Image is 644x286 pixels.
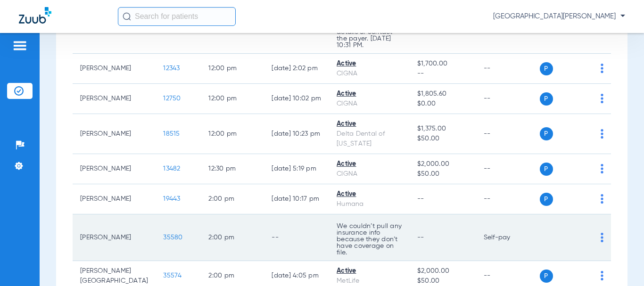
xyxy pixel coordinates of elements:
span: [GEOGRAPHIC_DATA][PERSON_NAME] [493,12,625,21]
span: -- [417,234,424,241]
div: Active [337,159,402,169]
div: MetLife [337,276,402,286]
td: [PERSON_NAME] [73,54,156,84]
iframe: Chat Widget [597,241,644,286]
td: 12:00 PM [201,114,264,154]
img: group-dot-blue.svg [601,194,603,204]
td: -- [476,114,540,154]
div: Active [337,266,402,276]
span: $50.00 [417,276,469,286]
td: [PERSON_NAME] [73,84,156,114]
td: [DATE] 10:23 PM [264,114,329,154]
td: -- [476,184,540,214]
div: CIGNA [337,169,402,179]
span: $1,700.00 [417,59,469,69]
td: 12:30 PM [201,154,264,184]
td: -- [476,154,540,184]
div: Active [337,89,402,99]
span: $0.00 [417,99,469,109]
span: $2,000.00 [417,159,469,169]
span: -- [417,196,424,202]
div: Active [337,119,402,129]
span: 12343 [163,65,180,72]
span: 35580 [163,234,182,241]
div: CIGNA [337,99,402,109]
td: [DATE] 10:17 PM [264,184,329,214]
img: Zuub Logo [19,7,51,24]
span: $50.00 [417,134,469,144]
p: Check patient details or contact the payer. [DATE] 10:31 PM. [337,22,402,49]
span: 18515 [163,131,180,137]
span: P [540,193,553,206]
img: hamburger-icon [12,40,27,51]
div: Active [337,189,402,199]
span: P [540,127,553,140]
p: We couldn’t pull any insurance info because they don’t have coverage on file. [337,223,402,256]
span: P [540,270,553,283]
span: 19443 [163,196,180,202]
td: [PERSON_NAME] [73,114,156,154]
td: [DATE] 10:02 PM [264,84,329,114]
span: 12750 [163,95,181,102]
div: Delta Dental of [US_STATE] [337,129,402,149]
span: 35574 [163,272,182,279]
td: Self-pay [476,214,540,261]
img: Search Icon [123,12,131,21]
td: -- [264,214,329,261]
td: [DATE] 2:02 PM [264,54,329,84]
span: -- [417,69,469,79]
td: 2:00 PM [201,184,264,214]
div: Active [337,59,402,69]
div: Humana [337,199,402,209]
td: 2:00 PM [201,214,264,261]
div: CIGNA [337,69,402,79]
span: P [540,92,553,106]
td: -- [476,54,540,84]
td: [DATE] 5:19 PM [264,154,329,184]
span: 13482 [163,165,180,172]
td: -- [476,84,540,114]
span: $2,000.00 [417,266,469,276]
td: [PERSON_NAME] [73,184,156,214]
td: [PERSON_NAME] [73,154,156,184]
img: group-dot-blue.svg [601,233,603,242]
span: $50.00 [417,169,469,179]
input: Search for patients [118,7,236,26]
td: 12:00 PM [201,84,264,114]
img: group-dot-blue.svg [601,64,603,73]
td: [PERSON_NAME] [73,214,156,261]
img: group-dot-blue.svg [601,129,603,139]
img: group-dot-blue.svg [601,94,603,103]
span: P [540,163,553,176]
span: $1,805.60 [417,89,469,99]
span: $1,375.00 [417,124,469,134]
td: 12:00 PM [201,54,264,84]
span: P [540,62,553,75]
img: group-dot-blue.svg [601,164,603,173]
